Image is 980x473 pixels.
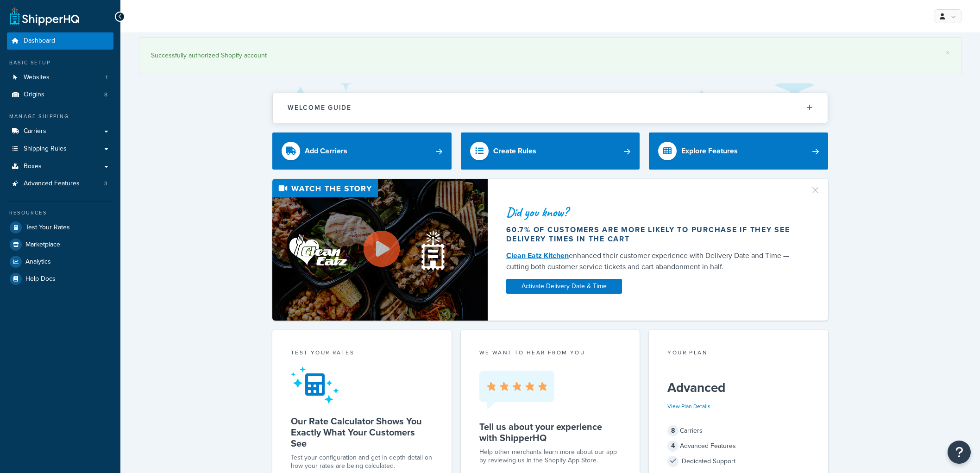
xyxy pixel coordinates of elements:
[7,158,113,175] a: Boxes
[7,253,113,270] a: Analytics
[7,219,113,236] a: Test Your Rates
[25,241,60,249] span: Marketplace
[479,448,622,465] p: Help other merchants learn more about our app by reviewing us in the Shopify App Store.
[667,440,810,453] div: Advanced Features
[7,175,113,192] li: Advanced Features
[506,250,799,272] div: enhanced their customer experience with Delivery Date and Time — cutting both customer service ti...
[7,86,113,103] li: Origins
[24,74,50,82] span: Websites
[506,206,799,219] div: Did you know?
[104,91,107,99] span: 8
[7,123,113,140] a: Carriers
[7,175,113,192] a: Advanced Features3
[7,271,113,287] a: Help Docs
[24,91,44,99] span: Origins
[7,69,113,86] a: Websites1
[25,275,56,283] span: Help Docs
[7,59,113,67] div: Basic Setup
[288,104,352,111] h2: Welcome Guide
[24,127,46,135] span: Carriers
[649,132,828,170] a: Explore Features
[305,145,347,158] div: Add Carriers
[24,145,67,153] span: Shipping Rules
[104,180,107,188] span: 3
[7,209,113,217] div: Resources
[7,140,113,158] a: Shipping Rules
[151,49,949,62] div: Successfully authorized Shopify account
[479,421,622,443] h5: Tell us about your experience with ShipperHQ
[667,402,710,410] a: View Plan Details
[25,224,70,232] span: Test Your Rates
[24,37,55,45] span: Dashboard
[461,132,640,170] a: Create Rules
[7,32,113,50] a: Dashboard
[506,250,569,261] a: Clean Eatz Kitchen
[667,441,678,452] span: 4
[667,455,810,468] div: Dedicated Support
[24,163,42,170] span: Boxes
[7,236,113,253] a: Marketplace
[7,86,113,103] a: Origins8
[948,441,971,464] button: Open Resource Center
[106,74,107,82] span: 1
[24,180,80,188] span: Advanced Features
[291,454,433,470] div: Test your configuration and get in-depth detail on how your rates are being calculated.
[667,348,810,359] div: Your Plan
[506,279,622,294] a: Activate Delivery Date & Time
[667,380,810,395] h5: Advanced
[272,179,488,321] img: Video thumbnail
[291,416,433,449] h5: Our Rate Calculator Shows You Exactly What Your Customers See
[681,145,738,158] div: Explore Features
[272,132,452,170] a: Add Carriers
[25,258,51,266] span: Analytics
[667,425,678,436] span: 8
[493,145,536,158] div: Create Rules
[273,93,828,122] button: Welcome Guide
[7,113,113,120] div: Manage Shipping
[667,424,810,437] div: Carriers
[291,348,433,359] div: Test your rates
[946,49,949,57] a: ×
[479,348,622,357] p: we want to hear from you
[506,225,799,244] div: 60.7% of customers are more likely to purchase if they see delivery times in the cart
[7,69,113,86] li: Websites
